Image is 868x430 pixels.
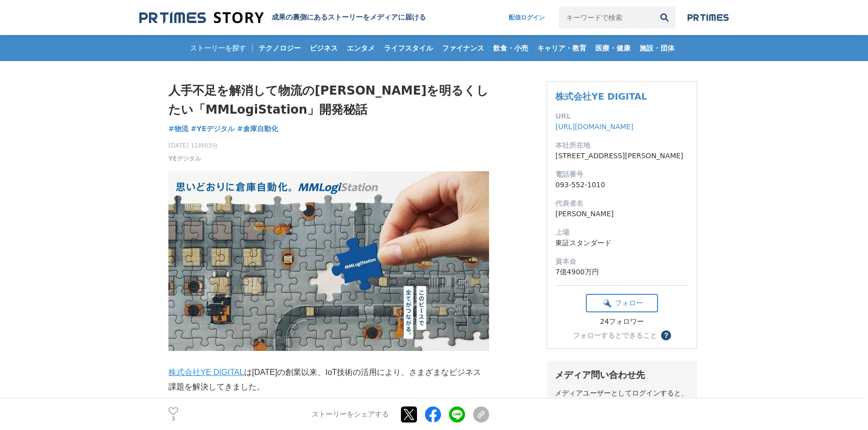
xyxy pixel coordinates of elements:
[635,35,679,61] a: 施設・団体
[255,35,305,61] a: テクノロジー
[139,11,264,25] img: 成果の裏側にあるストーリーをメディアに届ける
[168,368,244,376] a: 株式会社YE DIGITAL
[573,332,657,339] div: フォローするとできること
[688,14,729,22] img: prtimes
[533,44,590,53] span: キャリア・教育
[555,389,689,407] div: メディアユーザーとしてログインすると、担当者の連絡先を閲覧できます。
[272,13,426,22] h2: 成果の裏側にあるストーリーをメディアに届ける
[191,124,235,133] span: #YEデジタル
[438,35,488,61] a: ファイナンス
[343,44,379,53] span: エンタメ
[343,35,379,61] a: エンタメ
[168,81,489,120] h1: 人手不足を解消して物流の[PERSON_NAME]を明るくしたい「MMLogiStation」開発秘話
[237,124,278,133] span: #倉庫自動化
[533,35,590,61] a: キャリア・教育
[586,294,658,312] button: フォロー
[380,35,437,61] a: ライフスタイル
[555,111,689,122] dt: URL
[255,44,305,53] span: テクノロジー
[168,124,188,134] a: #物流
[555,140,689,151] dt: 本社所在地
[312,410,389,419] p: ストーリーをシェアする
[438,44,488,53] span: ファイナンス
[559,7,654,29] input: キーワードで検索
[555,369,689,381] div: メディア問い合わせ先
[168,124,188,133] span: #物流
[555,169,689,180] dt: 電話番号
[586,317,658,326] div: 24フォロワー
[555,238,689,248] dd: 東証スタンダード
[555,180,689,190] dd: 093-552-1010
[555,227,689,238] dt: 上場
[591,35,634,61] a: 医療・健康
[555,209,689,219] dd: [PERSON_NAME]
[191,124,235,134] a: #YEデジタル
[555,267,689,277] dd: 7億4900万円
[139,11,426,25] a: 成果の裏側にあるストーリーをメディアに届ける 成果の裏側にあるストーリーをメディアに届ける
[489,44,532,53] span: 飲食・小売
[168,171,489,351] img: thumbnail_ccec5de0-cbd1-11ee-a764-03aa665018ab.jpg
[654,7,676,29] button: 検索
[380,44,437,53] span: ライフスタイル
[168,141,218,150] span: [DATE] 11時03分
[635,44,679,53] span: 施設・団体
[555,91,647,102] a: 株式会社YE DIGITAL
[663,332,670,339] span: ？
[306,35,342,61] a: ビジネス
[555,123,633,131] a: [URL][DOMAIN_NAME]
[555,151,689,161] dd: [STREET_ADDRESS][PERSON_NAME]
[237,124,278,134] a: #倉庫自動化
[489,35,532,61] a: 飲食・小売
[168,416,178,421] p: 3
[306,44,342,53] span: ビジネス
[555,256,689,267] dt: 資本金
[661,330,671,340] button: ？
[168,365,489,394] p: は[DATE]の創業以来、IoT技術の活用により、さまざまなビジネス課題を解決してきました。
[499,7,555,29] a: 配信ログイン
[168,154,201,163] a: YEデジタル
[591,44,634,53] span: 医療・健康
[555,198,689,209] dt: 代表者名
